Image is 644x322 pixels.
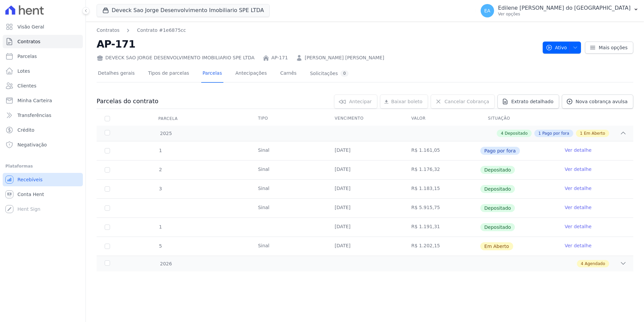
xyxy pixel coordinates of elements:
a: Recebíveis [3,173,83,186]
input: Só é possível selecionar pagamentos em aberto [105,224,110,230]
span: Crédito [17,127,35,133]
td: Sinal [250,141,327,160]
th: Situação [480,112,557,126]
a: Transferências [3,109,83,122]
input: Só é possível selecionar pagamentos em aberto [105,148,110,153]
span: 1 [158,148,162,153]
span: Pago por fora [480,147,520,155]
a: Ver detalhe [565,147,591,153]
td: [DATE] [327,218,404,237]
td: [DATE] [327,199,404,217]
span: 4 [501,130,503,136]
td: R$ 1.202,15 [403,237,480,256]
td: R$ 1.183,15 [403,180,480,198]
a: Extrato detalhado [497,94,559,109]
span: Recebíveis [17,176,43,183]
span: Visão Geral [17,23,44,30]
span: Mais opções [599,44,628,51]
span: Depositado [480,185,515,193]
a: Carnês [279,65,298,83]
a: Ver detalhe [565,242,591,249]
p: Edilene [PERSON_NAME] do [GEOGRAPHIC_DATA] [498,5,631,11]
span: Depositado [480,223,515,231]
a: Clientes [3,79,83,92]
th: Tipo [250,112,327,126]
a: Contratos [3,35,83,48]
a: Ver detalhe [565,185,591,192]
td: Sinal [250,180,327,198]
a: Tipos de parcelas [147,65,191,83]
span: Em Aberto [584,130,605,136]
a: AP-171 [271,54,288,61]
span: 3 [158,186,162,191]
th: Vencimento [327,112,404,126]
a: Minha Carteira [3,94,83,107]
span: Depositado [505,130,528,136]
a: Conta Hent [3,188,83,201]
a: [PERSON_NAME] [PERSON_NAME] [305,54,384,61]
span: Clientes [17,82,36,89]
td: [DATE] [327,180,404,198]
span: Minha Carteira [17,97,52,104]
span: 2 [158,167,162,172]
div: Parcela [150,112,186,125]
span: Conta Hent [17,191,44,198]
span: Agendado [585,261,605,267]
th: Valor [403,112,480,126]
a: Solicitações0 [309,65,350,83]
span: Depositado [480,166,515,174]
input: Só é possível selecionar pagamentos em aberto [105,205,110,211]
h2: AP-171 [97,37,537,52]
span: EA [484,8,490,13]
span: Extrato detalhado [511,98,553,105]
input: Só é possível selecionar pagamentos em aberto [105,167,110,173]
a: Contratos [97,27,119,34]
a: Negativação [3,138,83,151]
span: Nova cobrança avulsa [576,98,628,105]
p: Ver opções [498,11,631,17]
input: Só é possível selecionar pagamentos em aberto [105,186,110,192]
a: Antecipações [234,65,268,83]
a: Contrato #1e6875cc [137,27,186,34]
td: [DATE] [327,141,404,160]
div: Plataformas [5,162,80,170]
div: DEVECK SAO JORGE DESENVOLVIMENTO IMOBILIARIO SPE LTDA [97,54,255,61]
a: Nova cobrança avulsa [562,94,633,109]
span: Em Aberto [480,242,513,250]
span: Depositado [480,204,515,212]
h3: Parcelas do contrato [97,97,158,105]
button: Ativo [543,42,581,54]
a: Parcelas [3,50,83,63]
a: Mais opções [585,42,633,54]
nav: Breadcrumb [97,27,537,34]
a: Parcelas [201,65,223,83]
td: Sinal [250,160,327,179]
span: Negativação [17,141,47,148]
span: Parcelas [17,53,37,60]
div: Solicitações [310,70,348,77]
input: default [105,244,110,249]
nav: Breadcrumb [97,27,186,34]
td: R$ 1.161,05 [403,141,480,160]
a: Crédito [3,123,83,137]
a: Visão Geral [3,20,83,34]
span: 5 [158,243,162,249]
td: R$ 1.176,32 [403,160,480,179]
a: Ver detalhe [565,166,591,173]
a: Ver detalhe [565,223,591,230]
button: EA Edilene [PERSON_NAME] do [GEOGRAPHIC_DATA] Ver opções [475,1,644,20]
span: Pago por fora [542,130,569,136]
a: Ver detalhe [565,204,591,211]
div: 0 [340,70,348,77]
td: R$ 5.915,75 [403,199,480,217]
td: R$ 1.191,31 [403,218,480,237]
span: Lotes [17,68,30,74]
span: Ativo [546,42,567,54]
span: 4 [581,261,584,267]
span: 1 [538,130,541,136]
a: Lotes [3,64,83,78]
button: Deveck Sao Jorge Desenvolvimento Imobiliario SPE LTDA [97,4,270,17]
a: Detalhes gerais [97,65,136,83]
td: [DATE] [327,160,404,179]
span: Contratos [17,38,40,45]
